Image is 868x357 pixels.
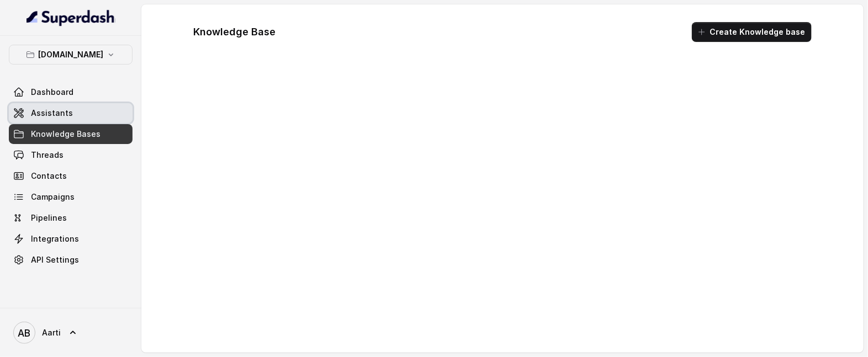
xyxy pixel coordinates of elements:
[193,23,276,41] h1: Knowledge Base
[31,150,63,161] span: Threads
[9,45,133,65] button: [DOMAIN_NAME]
[9,317,133,348] a: Aarti
[9,208,133,228] a: Pipelines
[9,229,133,249] a: Integrations
[31,170,67,182] span: Contacts
[31,108,73,119] span: Assistants
[31,254,79,265] span: API Settings
[9,124,133,144] a: Knowledge Bases
[31,191,75,203] span: Campaigns
[9,250,133,270] a: API Settings
[18,327,31,339] text: AB
[9,166,133,186] a: Contacts
[9,145,133,165] a: Threads
[42,327,61,338] span: Aarti
[692,22,812,42] button: Create Knowledge base
[9,187,133,207] a: Campaigns
[9,103,133,123] a: Assistants
[38,48,103,61] p: [DOMAIN_NAME]
[31,233,79,244] span: Integrations
[31,129,100,140] span: Knowledge Bases
[27,9,115,26] img: light.svg
[31,212,67,223] span: Pipelines
[31,87,73,98] span: Dashboard
[9,82,133,102] a: Dashboard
